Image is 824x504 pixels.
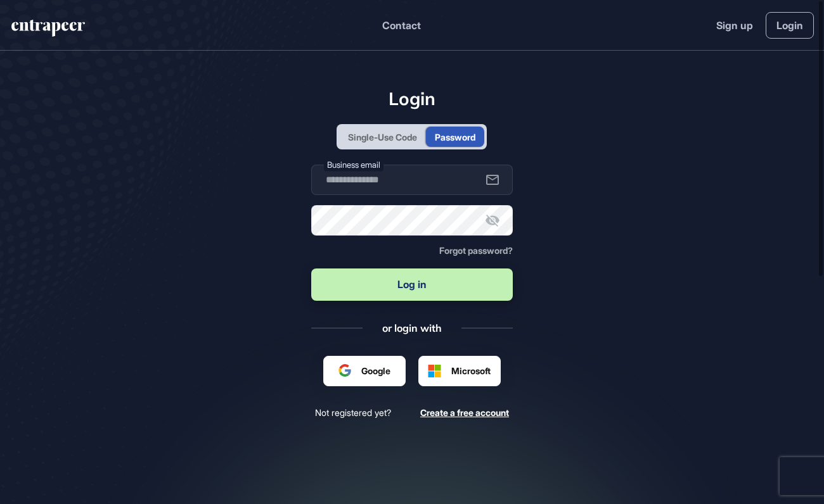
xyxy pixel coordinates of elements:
span: Create a free account [420,407,509,418]
span: Not registered yet? [315,406,391,419]
span: Forgot password? [439,245,513,256]
span: Microsoft [451,364,491,377]
div: or login with [382,321,442,335]
a: entrapeer-logo [10,20,86,41]
a: Forgot password? [439,246,513,256]
div: Password [435,130,475,144]
a: Create a free account [420,406,509,419]
a: Login [766,12,814,39]
label: Business email [324,158,383,172]
button: Contact [382,17,421,34]
div: Single-Use Code [348,130,417,144]
h1: Login [311,88,513,110]
button: Log in [311,268,513,301]
a: Sign up [716,18,753,33]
